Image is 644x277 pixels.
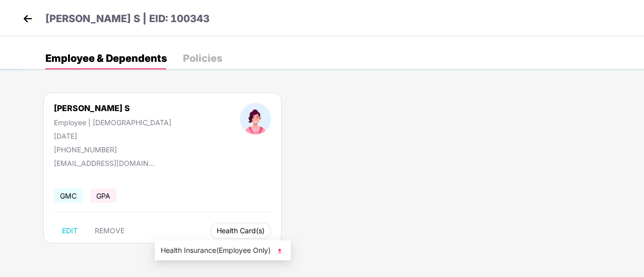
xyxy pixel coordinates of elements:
[210,223,271,239] button: Health Card(s)
[54,159,155,167] div: [EMAIL_ADDRESS][DOMAIN_NAME]
[90,189,116,203] span: GPA
[20,11,35,26] img: back
[54,145,171,154] div: [PHONE_NUMBER]
[45,53,167,63] div: Employee & Dependents
[161,245,285,256] span: Health Insurance(Employee Only)
[183,53,222,63] div: Policies
[54,118,171,127] div: Employee | [DEMOGRAPHIC_DATA]
[62,227,78,235] span: EDIT
[54,223,86,239] button: EDIT
[54,132,171,140] div: [DATE]
[217,228,265,233] span: Health Card(s)
[54,189,83,203] span: GMC
[275,246,285,256] img: svg+xml;base64,PHN2ZyB4bWxucz0iaHR0cDovL3d3dy53My5vcmcvMjAwMC9zdmciIHhtbG5zOnhsaW5rPSJodHRwOi8vd3...
[95,227,124,235] span: REMOVE
[45,11,210,27] p: [PERSON_NAME] S | EID: 100343
[54,103,171,113] div: [PERSON_NAME] S
[87,223,133,239] button: REMOVE
[240,103,271,134] img: profileImage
